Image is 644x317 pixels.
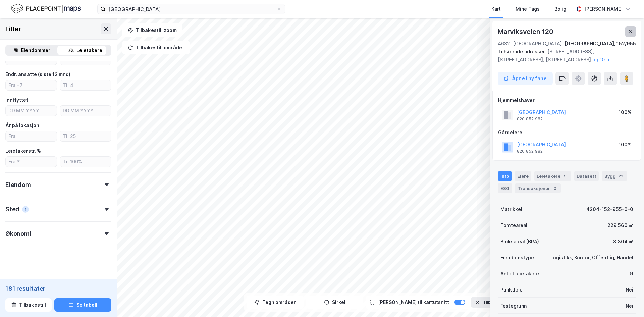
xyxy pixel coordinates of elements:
[534,171,571,181] div: Leietakere
[515,183,561,193] div: Transaksjoner
[554,5,566,13] div: Bolig
[498,183,512,193] div: ESG
[21,46,50,54] div: Eiendommer
[500,302,527,310] div: Festegrunn
[22,206,29,213] div: 1
[617,173,625,179] div: 22
[630,270,633,278] div: 9
[602,171,627,181] div: Bygg
[500,254,534,262] div: Eiendomstype
[498,26,555,37] div: Marviksveien 120
[60,80,111,90] input: Til 4
[517,116,543,122] div: 820 852 982
[619,141,632,149] div: 100%
[5,205,19,213] div: Sted
[11,3,81,15] img: logo.f888ab2527a4732fd821a326f86c7f29.svg
[586,205,633,213] div: 4204-152-955-0-0
[5,181,31,189] div: Eiendom
[106,4,277,14] input: Søk på adresse, matrikkel, gårdeiere, leietakere eller personer
[619,108,632,116] div: 100%
[500,221,527,229] div: Tomteareal
[516,5,540,13] div: Mine Tags
[122,41,190,54] button: Tilbakestill området
[500,286,523,294] div: Punktleie
[306,296,363,309] button: Sirkel
[584,5,623,13] div: [PERSON_NAME]
[5,298,52,312] button: Tilbakestill
[500,205,522,213] div: Matrikkel
[5,23,21,34] div: Filter
[500,237,539,246] div: Bruksareal (BRA)
[498,128,636,137] div: Gårdeiere
[498,40,562,48] div: 4632, [GEOGRAPHIC_DATA]
[550,254,633,262] div: Logistikk, Kontor, Offentlig, Handel
[498,48,631,64] div: [STREET_ADDRESS], [STREET_ADDRESS], [STREET_ADDRESS]
[5,96,28,104] div: Innflyttet
[60,157,111,167] input: Til 100%
[500,270,539,278] div: Antall leietakere
[517,149,543,154] div: 820 852 982
[565,40,636,48] div: [GEOGRAPHIC_DATA], 152/955
[6,106,57,116] input: DD.MM.YYYY
[498,171,512,181] div: Info
[5,70,70,78] div: Endr. ansatte (siste 12 mnd)
[607,221,633,229] div: 229 560 ㎡
[5,147,41,155] div: Leietakerstr. %
[5,285,111,293] div: 181 resultater
[76,46,102,54] div: Leietakere
[471,297,510,308] button: Tilbakestill
[247,296,304,309] button: Tegn områder
[6,157,57,167] input: Fra %
[498,72,553,85] button: Åpne i ny fane
[5,230,31,238] div: Økonomi
[498,49,547,54] span: Tilhørende adresser:
[54,298,111,312] button: Se tabell
[6,80,57,90] input: Fra −7
[60,106,111,116] input: DD.MM.YYYY
[60,131,111,141] input: Til 25
[491,5,501,13] div: Kart
[610,285,644,317] iframe: Chat Widget
[515,171,531,181] div: Eiere
[498,96,636,104] div: Hjemmelshaver
[5,121,39,129] div: År på lokasjon
[122,23,182,37] button: Tilbakestill zoom
[551,185,558,192] div: 2
[6,131,57,141] input: Fra
[574,171,599,181] div: Datasett
[378,298,449,306] div: [PERSON_NAME] til kartutsnitt
[613,237,633,246] div: 8 304 ㎡
[610,285,644,317] div: Kontrollprogram for chat
[562,173,569,179] div: 9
